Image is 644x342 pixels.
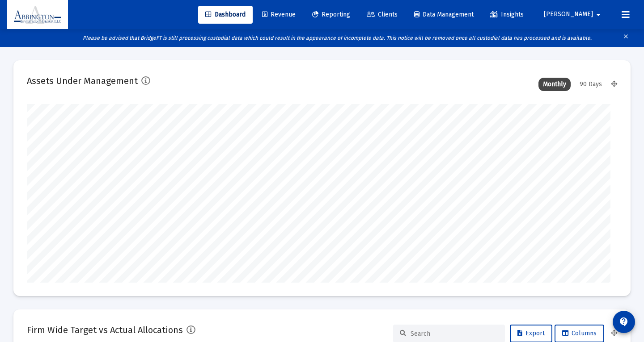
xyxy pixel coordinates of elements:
a: Revenue [255,6,303,24]
mat-icon: contact_support [619,317,629,327]
a: Insights [483,6,531,24]
i: Please be advised that BridgeFT is still processing custodial data which could result in the appe... [83,35,592,41]
a: Data Management [407,6,481,24]
button: [PERSON_NAME] [533,5,614,23]
mat-icon: arrow_drop_down [593,6,604,24]
h2: Firm Wide Target vs Actual Allocations [27,323,183,337]
span: [PERSON_NAME] [544,11,593,18]
span: Data Management [414,11,474,18]
img: Dashboard [14,6,61,24]
span: Reporting [312,11,350,18]
a: Dashboard [198,6,253,24]
span: Revenue [262,11,296,18]
span: Insights [490,11,524,18]
input: Search [411,330,498,338]
a: Clients [360,6,405,24]
h2: Assets Under Management [27,74,138,88]
span: Dashboard [205,11,246,18]
a: Reporting [305,6,357,24]
span: Clients [367,11,398,18]
span: Columns [562,329,597,337]
span: Export [517,329,545,337]
div: 90 Days [575,78,606,91]
mat-icon: clear [623,31,629,45]
div: Monthly [538,78,571,91]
